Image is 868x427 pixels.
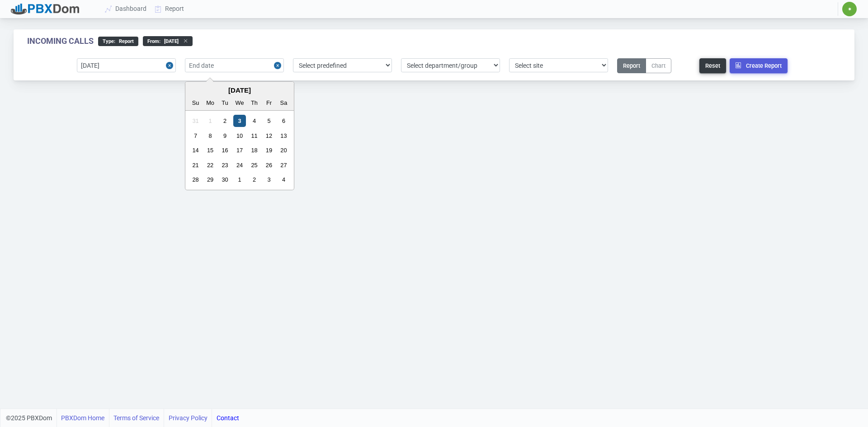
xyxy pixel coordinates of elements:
[219,144,231,156] div: Choose Tuesday, September 16th, 2025
[6,409,239,427] div: ©2025 PBXDom
[233,144,245,156] div: Choose Wednesday, September 17th, 2025
[278,83,293,97] button: Next Month
[188,114,291,187] div: month 2025-09
[274,58,284,72] button: Close
[263,159,275,171] div: Choose Friday, September 26th, 2025
[115,38,134,44] span: Report
[248,144,260,156] div: Choose Thursday, September 18th, 2025
[189,115,202,127] div: Not available Sunday, August 31st, 2025
[263,144,275,156] div: Choose Friday, September 19th, 2025
[278,144,290,156] div: Choose Saturday, September 20th, 2025
[219,174,231,186] div: Choose Tuesday, September 30th, 2025
[248,159,260,171] div: Choose Thursday, September 25th, 2025
[204,144,217,156] div: Choose Monday, September 15th, 2025
[842,1,857,17] button: ✷
[204,159,217,171] div: Choose Monday, September 22nd, 2025
[204,115,217,127] div: Not available Monday, September 1st, 2025
[699,58,726,73] button: Reset
[233,159,245,171] div: Choose Wednesday, September 24th, 2025
[233,130,245,142] div: Choose Wednesday, September 10th, 2025
[143,36,193,46] div: From :
[189,174,202,186] div: Choose Sunday, September 28th, 2025
[101,0,151,17] a: Dashboard
[189,97,202,109] div: Su
[233,174,245,186] div: Choose Wednesday, October 1st, 2025
[263,97,275,109] div: Fr
[263,130,275,142] div: Choose Friday, September 12th, 2025
[278,115,290,127] div: Choose Saturday, September 6th, 2025
[248,174,260,186] div: Choose Thursday, October 2nd, 2025
[248,97,260,109] div: Th
[848,6,852,12] span: ✷
[61,409,104,427] a: PBXDom Home
[233,97,245,109] div: We
[617,58,646,73] button: Report
[278,130,290,142] div: Choose Saturday, September 13th, 2025
[27,36,94,46] div: Incoming Calls
[169,409,208,427] a: Privacy Policy
[204,130,217,142] div: Choose Monday, September 8th, 2025
[263,174,275,186] div: Choose Friday, October 3rd, 2025
[278,97,290,109] div: Sa
[113,409,159,427] a: Terms of Service
[248,115,260,127] div: Choose Thursday, September 4th, 2025
[730,58,788,73] button: Create Report
[204,174,217,186] div: Choose Monday, September 29th, 2025
[185,58,284,72] input: End date
[248,130,260,142] div: Choose Thursday, September 11th, 2025
[263,115,275,127] div: Choose Friday, September 5th, 2025
[166,58,176,72] button: Close
[219,97,231,109] div: Tu
[189,144,202,156] div: Choose Sunday, September 14th, 2025
[77,58,176,72] input: Start date
[233,115,245,127] div: Choose Wednesday, September 3rd, 2025
[151,0,189,17] a: Report
[204,97,217,109] div: Mo
[219,159,231,171] div: Choose Tuesday, September 23rd, 2025
[160,38,179,44] span: [DATE]
[278,174,290,186] div: Choose Saturday, October 4th, 2025
[98,37,138,46] div: type :
[219,130,231,142] div: Choose Tuesday, September 9th, 2025
[189,130,202,142] div: Choose Sunday, September 7th, 2025
[217,409,239,427] a: Contact
[185,85,294,96] div: [DATE]
[219,115,231,127] div: Choose Tuesday, September 2nd, 2025
[189,159,202,171] div: Choose Sunday, September 21st, 2025
[646,58,671,73] button: Chart
[278,159,290,171] div: Choose Saturday, September 27th, 2025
